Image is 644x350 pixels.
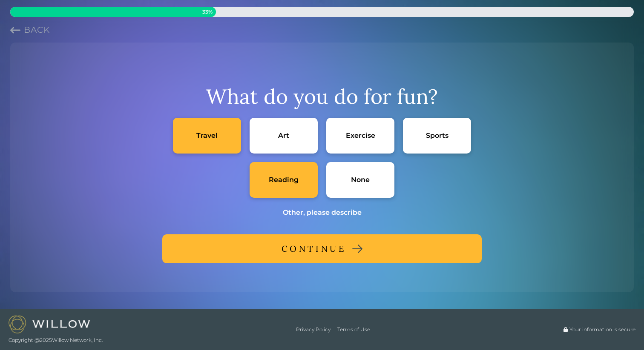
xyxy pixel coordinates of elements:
[10,7,216,17] div: 33% complete
[9,316,90,333] img: Willow logo
[162,234,482,263] button: CONTINUE
[426,131,448,140] div: Sports
[269,175,299,184] div: Reading
[346,131,375,140] div: Exercise
[283,208,362,217] div: Other, please describe
[196,131,218,140] div: Travel
[9,337,103,344] span: Copyright @ 2025 Willow Network, Inc.
[10,24,50,36] button: Previous question
[206,84,438,109] div: What do you do for fun?
[337,326,370,333] a: Terms of Use
[351,175,370,184] div: None
[569,326,635,333] span: Your information is secure
[278,131,289,140] div: Art
[296,326,331,333] a: Privacy Policy
[10,9,213,15] span: 33 %
[24,25,50,35] span: Back
[282,241,346,256] div: CONTINUE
